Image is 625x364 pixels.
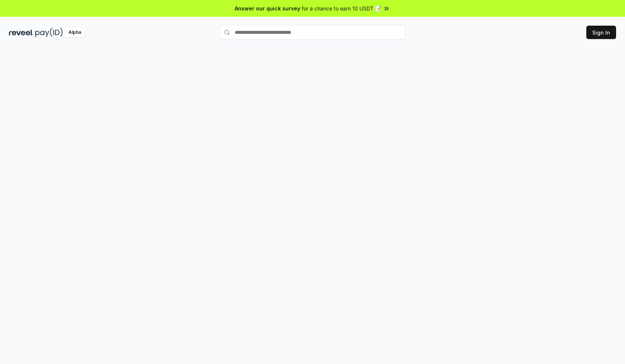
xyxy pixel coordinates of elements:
[9,28,34,37] img: reveel_dark
[235,4,300,12] span: Answer our quick survey
[64,28,85,37] div: Alpha
[302,4,381,12] span: for a chance to earn 10 USDT 📝
[35,28,63,37] img: pay_id
[586,26,616,39] button: Sign In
